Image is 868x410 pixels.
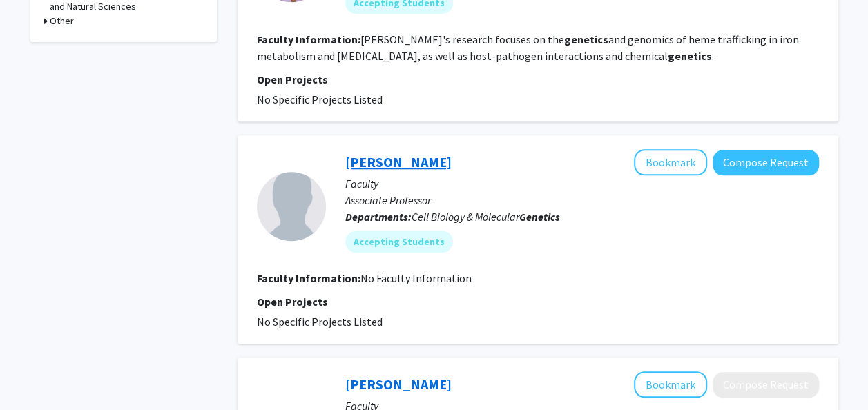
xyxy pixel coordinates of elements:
[634,149,707,175] button: Add Brian Pierce to Bookmarks
[345,175,819,192] p: Faculty
[412,210,560,224] span: Cell Biology & Molecular
[257,32,799,63] fg-read-more: [PERSON_NAME]'s research focuses on the and genomics of heme trafficking in iron metabolism and [...
[360,271,472,285] span: No Faculty Information
[713,372,819,398] button: Compose Request to Mary Chey
[345,231,453,253] mat-chip: Accepting Students
[634,371,707,398] button: Add Mary Chey to Bookmarks
[257,32,360,46] b: Faculty Information:
[345,210,412,224] b: Departments:
[257,92,383,106] span: No Specific Projects Listed
[257,315,383,329] span: No Specific Projects Listed
[345,375,452,393] a: [PERSON_NAME]
[713,150,819,175] button: Compose Request to Brian Pierce
[668,49,712,63] b: genetics
[257,271,360,285] b: Faculty Information:
[345,153,452,170] a: [PERSON_NAME]
[50,14,74,28] h3: Other
[519,210,560,224] b: Genetics
[257,71,819,88] p: Open Projects
[10,348,59,400] iframe: Chat
[345,192,819,208] p: Associate Professor
[257,293,819,310] p: Open Projects
[564,32,608,46] b: genetics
